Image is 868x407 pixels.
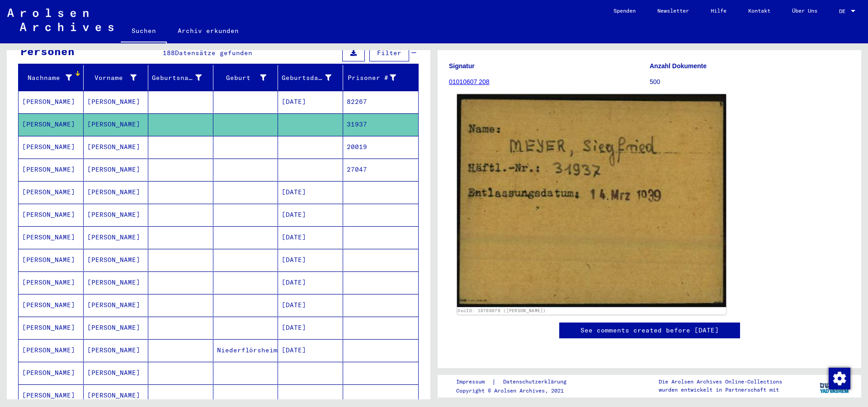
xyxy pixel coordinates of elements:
[19,339,84,361] mat-cell: [PERSON_NAME]
[152,73,202,83] div: Geburtsname
[19,65,84,90] mat-header-cell: Nachname
[839,8,849,14] span: DE
[282,70,343,85] div: Geburtsdatum
[458,308,546,313] a: DocID: 10708079 ([PERSON_NAME])
[213,65,278,90] mat-header-cell: Geburt‏
[650,77,850,87] p: 500
[19,204,84,226] mat-cell: [PERSON_NAME]
[343,159,419,181] mat-cell: 27047
[282,73,331,83] div: Geburtsdatum
[22,73,72,83] div: Nachname
[148,65,213,90] mat-header-cell: Geburtsname
[84,181,149,203] mat-cell: [PERSON_NAME]
[457,94,726,307] img: 001.jpg
[19,249,84,271] mat-cell: [PERSON_NAME]
[278,249,343,271] mat-cell: [DATE]
[343,136,419,158] mat-cell: 20019
[87,73,137,83] div: Vorname
[87,70,148,85] div: Vorname
[278,204,343,226] mat-cell: [DATE]
[152,70,213,85] div: Geburtsname
[19,226,84,248] mat-cell: [PERSON_NAME]
[84,317,149,339] mat-cell: [PERSON_NAME]
[213,339,278,361] mat-cell: Niederflörsheim
[19,271,84,294] mat-cell: [PERSON_NAME]
[19,91,84,113] mat-cell: [PERSON_NAME]
[84,384,149,407] mat-cell: [PERSON_NAME]
[84,339,149,361] mat-cell: [PERSON_NAME]
[343,65,419,90] mat-header-cell: Prisoner #
[163,49,175,57] span: 188
[84,113,149,136] mat-cell: [PERSON_NAME]
[84,91,149,113] mat-cell: [PERSON_NAME]
[84,226,149,248] mat-cell: [PERSON_NAME]
[84,204,149,226] mat-cell: [PERSON_NAME]
[121,20,167,43] a: Suchen
[278,271,343,294] mat-cell: [DATE]
[456,377,577,387] div: |
[19,113,84,136] mat-cell: [PERSON_NAME]
[580,326,719,335] a: See comments created before [DATE]
[278,339,343,361] mat-cell: [DATE]
[19,181,84,203] mat-cell: [PERSON_NAME]
[449,78,490,85] a: 01010607 208
[84,294,149,316] mat-cell: [PERSON_NAME]
[175,49,252,57] span: Datensätze gefunden
[456,387,577,395] p: Copyright © Arolsen Archives, 2021
[278,294,343,316] mat-cell: [DATE]
[19,317,84,339] mat-cell: [PERSON_NAME]
[278,317,343,339] mat-cell: [DATE]
[19,384,84,407] mat-cell: [PERSON_NAME]
[659,386,782,394] p: wurden entwickelt in Partnerschaft mit
[456,377,492,387] a: Impressum
[347,73,396,83] div: Prisoner #
[84,249,149,271] mat-cell: [PERSON_NAME]
[377,49,401,57] span: Filter
[7,9,113,31] img: Arolsen_neg.svg
[278,91,343,113] mat-cell: [DATE]
[84,159,149,181] mat-cell: [PERSON_NAME]
[369,44,409,61] button: Filter
[19,159,84,181] mat-cell: [PERSON_NAME]
[84,271,149,294] mat-cell: [PERSON_NAME]
[22,70,83,85] div: Nachname
[217,73,267,83] div: Geburt‏
[828,367,850,389] div: Zustimmung ändern
[278,181,343,203] mat-cell: [DATE]
[650,62,707,70] b: Anzahl Dokumente
[217,70,278,85] div: Geburt‏
[449,62,475,70] b: Signatur
[19,362,84,384] mat-cell: [PERSON_NAME]
[278,65,343,90] mat-header-cell: Geburtsdatum
[347,70,408,85] div: Prisoner #
[84,65,149,90] mat-header-cell: Vorname
[167,20,250,42] a: Archiv erkunden
[19,136,84,158] mat-cell: [PERSON_NAME]
[818,374,852,397] img: yv_logo.png
[84,136,149,158] mat-cell: [PERSON_NAME]
[19,294,84,316] mat-cell: [PERSON_NAME]
[84,362,149,384] mat-cell: [PERSON_NAME]
[343,91,419,113] mat-cell: 82267
[829,368,850,389] img: Zustimmung ändern
[343,113,419,136] mat-cell: 31937
[278,226,343,248] mat-cell: [DATE]
[496,377,577,387] a: Datenschutzerklärung
[20,43,75,59] div: Personen
[659,378,782,386] p: Die Arolsen Archives Online-Collections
